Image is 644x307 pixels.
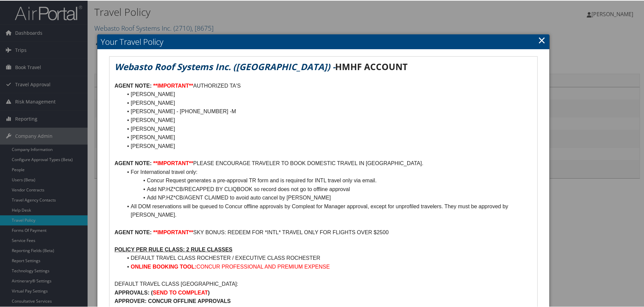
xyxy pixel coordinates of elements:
strong: ONLINE BOOKING TOOL: [131,263,196,269]
a: Close [538,33,546,46]
strong: AGENT NOTE: [115,229,152,235]
li: [PERSON_NAME] [123,132,532,141]
em: Webasto Roof Systems Inc. ([GEOGRAPHIC_DATA]) - [115,60,335,72]
strong: ( [151,289,153,295]
strong: APPROVER: CONCUR OFFLINE APPROVALS [115,298,231,303]
p: PLEASE ENCOURAGE TRAVELER TO BOOK DOMESTIC TRAVEL IN [GEOGRAPHIC_DATA]. [115,158,532,167]
li: [PERSON_NAME] [123,141,532,150]
li: [PERSON_NAME] - [PHONE_NUMBER] -M [123,106,532,115]
li: Concur Request generates a pre-approval TR form and is required for INTL travel only via email. [123,176,532,184]
strong: APPROVALS: [115,289,150,295]
span: CONCUR PROFESSIONAL AND PREMIUM EXPENSE [196,263,330,269]
p: DEFAULT TRAVEL CLASS [GEOGRAPHIC_DATA]: [115,279,532,288]
li: [PERSON_NAME] [123,98,532,107]
strong: SEND TO COMPLEAT [153,289,208,295]
strong: ) [208,289,210,295]
p: AUTHORIZED TA'S [115,81,532,90]
strong: AGENT NOTE: [115,160,152,165]
u: POLICY PER RULE CLASS: 2 RULE CLASSES [115,246,232,252]
li: [PERSON_NAME] [123,115,532,124]
h2: Your Travel Policy [97,34,549,49]
li: Add NP.HZ*CB/AGENT CLAIMED to avoid auto cancel by [PERSON_NAME] [123,193,532,202]
li: All DOM reservations will be queued to Concur offline approvals by Compleat for Manager approval,... [123,202,532,219]
li: Add NP.HZ*CB/RECAPPED BY CLIQBOOK so record does not go to offline approval [123,184,532,193]
strong: AGENT NOTE: [115,82,152,88]
li: [PERSON_NAME] [123,89,532,98]
li: [PERSON_NAME] [123,124,532,133]
strong: HMHF ACCOUNT [335,60,408,72]
li: For International travel only: [123,167,532,176]
p: SKY BONUS: REDEEM FOR *INTL* TRAVEL ONLY FOR FLIGHTS OVER $2500 [115,227,532,236]
li: DEFAULT TRAVEL CLASS ROCHESTER / EXECUTIVE CLASS ROCHESTER [123,253,532,262]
